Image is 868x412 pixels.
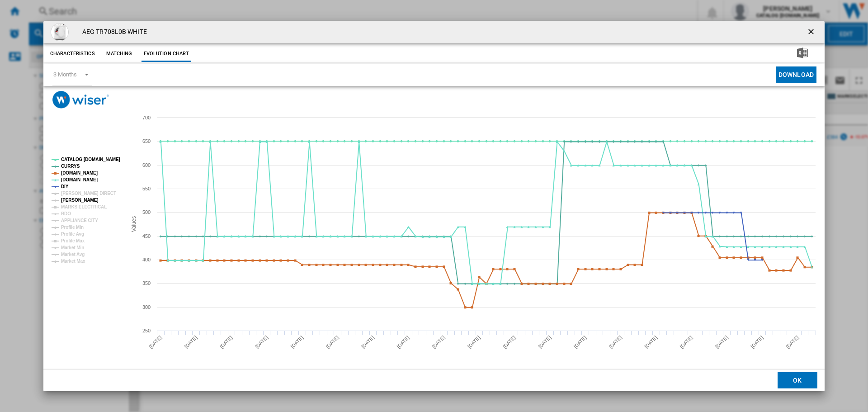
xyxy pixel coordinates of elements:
[537,335,552,350] tspan: [DATE]
[61,184,69,189] tspan: DIY
[396,335,410,350] tspan: [DATE]
[431,335,446,350] tspan: [DATE]
[61,157,120,162] tspan: CATALOG [DOMAIN_NAME]
[502,335,517,350] tspan: [DATE]
[51,23,69,41] img: tr708l0b.jpg
[61,164,80,169] tspan: CURRYS
[61,238,85,243] tspan: Profile Max
[142,328,151,333] tspan: 250
[643,335,658,350] tspan: [DATE]
[776,66,816,83] button: Download
[61,245,84,250] tspan: Market Min
[131,216,137,232] tspan: Values
[61,170,98,175] tspan: [DOMAIN_NAME]
[61,218,98,223] tspan: APPLIANCE CITY
[53,71,77,78] div: 3 Months
[803,23,821,41] button: getI18NText('BUTTONS.CLOSE_DIALOG')
[750,335,764,350] tspan: [DATE]
[360,335,375,350] tspan: [DATE]
[142,46,192,62] button: Evolution chart
[61,204,107,209] tspan: MARKS ELECTRICAL
[679,335,693,350] tspan: [DATE]
[325,335,340,350] tspan: [DATE]
[608,335,623,350] tspan: [DATE]
[142,162,151,168] tspan: 600
[61,252,85,257] tspan: Market Avg
[142,304,151,310] tspan: 300
[142,257,151,262] tspan: 400
[142,115,151,120] tspan: 700
[714,335,729,350] tspan: [DATE]
[148,335,163,350] tspan: [DATE]
[783,46,822,62] button: Download in Excel
[142,233,151,239] tspan: 450
[807,27,817,38] ng-md-icon: getI18NText('BUTTONS.CLOSE_DIALOG')
[142,138,151,144] tspan: 650
[61,225,84,230] tspan: Profile Min
[254,335,269,350] tspan: [DATE]
[573,335,588,350] tspan: [DATE]
[61,177,98,182] tspan: [DOMAIN_NAME]
[219,335,234,350] tspan: [DATE]
[785,335,800,350] tspan: [DATE]
[142,186,151,191] tspan: 550
[48,46,97,62] button: Characteristics
[797,47,808,58] img: excel-24x24.png
[43,21,825,392] md-dialog: Product popup
[142,280,151,286] tspan: 350
[184,335,198,350] tspan: [DATE]
[78,28,147,37] h4: AEG TR708L0B WHITE
[61,232,84,237] tspan: Profile Avg
[61,259,85,264] tspan: Market Max
[467,335,481,350] tspan: [DATE]
[61,211,71,216] tspan: RDO
[61,191,116,196] tspan: [PERSON_NAME] DIRECT
[142,209,151,215] tspan: 500
[778,372,817,388] button: OK
[99,46,139,62] button: Matching
[61,198,99,203] tspan: [PERSON_NAME]
[289,335,304,350] tspan: [DATE]
[52,91,109,109] img: logo_wiser_300x94.png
